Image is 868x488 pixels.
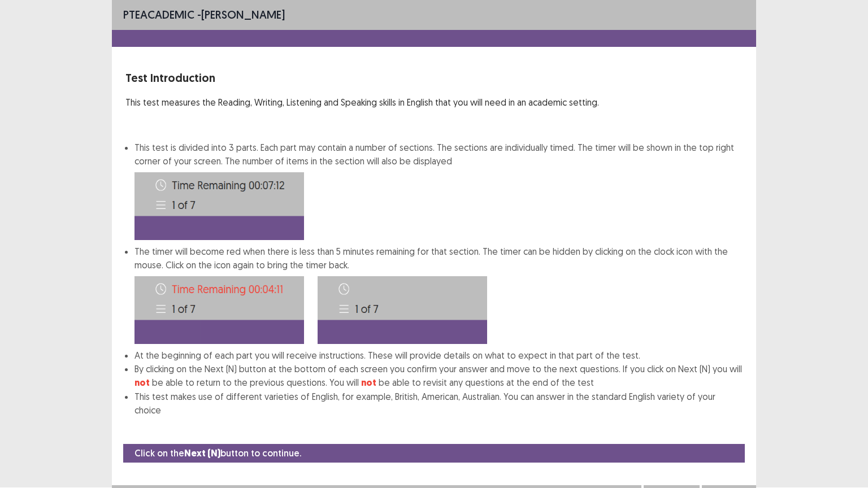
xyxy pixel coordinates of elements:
[134,172,304,240] img: Time-image
[125,95,743,109] p: This test measures the Reading, Writing, Listening and Speaking skills in English that you will n...
[134,377,150,389] strong: not
[123,6,285,23] p: - [PERSON_NAME]
[134,276,304,344] img: Time-image
[134,362,743,390] li: By clicking on the Next (N) button at the bottom of each screen you confirm your answer and move ...
[123,7,194,21] span: PTE academic
[134,245,743,348] li: The timer will become red when there is less than 5 minutes remaining for that section. The timer...
[134,390,743,417] li: This test makes use of different varieties of English, for example, British, American, Australian...
[134,141,743,240] li: This test is divided into 3 parts. Each part may contain a number of sections. The sections are i...
[134,348,743,362] li: At the beginning of each part you will receive instructions. These will provide details on what t...
[361,377,376,389] strong: not
[318,276,487,344] img: Time-image
[134,446,301,460] p: Click on the button to continue.
[184,447,220,459] strong: Next (N)
[125,69,743,86] p: Test Introduction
